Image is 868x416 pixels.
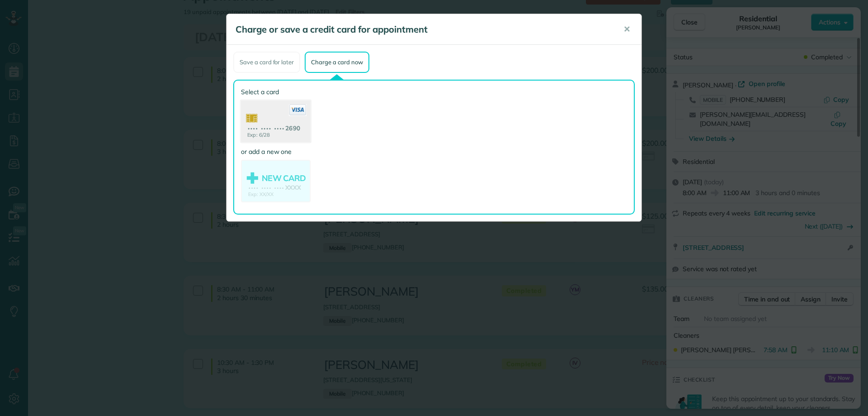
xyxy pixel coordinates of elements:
div: Charge a card now [305,52,369,73]
div: Save a card for later [233,52,300,73]
label: or add a new one [241,147,311,156]
span: ✕ [623,24,630,34]
label: Select a card [241,87,311,96]
h5: Charge or save a credit card for appointment [236,23,611,36]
